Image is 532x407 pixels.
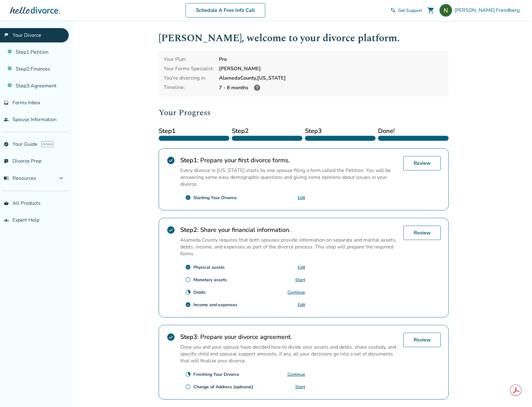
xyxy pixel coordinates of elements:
[455,7,522,14] span: [PERSON_NAME] Frendberg
[164,65,214,72] div: Your Forms Specialist:
[4,218,9,223] span: groups
[12,99,40,106] span: Forms Inbox
[57,174,65,182] span: expand_more
[185,277,191,282] span: radio_button_unchecked
[232,126,302,136] span: Step 2
[167,156,175,165] span: check_circle
[295,384,305,390] a: Start
[390,8,395,13] span: phone_in_talk
[180,344,398,364] p: Once you and your spouse have decided how to divide your assets and debts, share custody, and spe...
[185,195,191,200] span: check_circle
[185,289,191,295] span: clock_loader_40
[4,117,9,122] span: people
[219,84,444,91] div: 7 - 8 months
[185,371,191,377] span: clock_loader_40
[186,3,265,17] a: Schedule A Free Info Call
[180,156,199,164] strong: Step 1 :
[185,264,191,270] span: check_circle
[41,141,53,147] span: AI beta
[180,167,398,188] p: Every divorce in [US_STATE] starts by one spouse filing a form called the Petition. You will be a...
[219,56,444,63] div: Pro
[4,100,9,105] span: inbox
[164,56,214,63] div: Your Plan:
[180,333,199,341] strong: Step 3 :
[295,277,305,283] a: Start
[298,195,305,201] a: Edit
[193,195,237,201] div: Starting Your Divorce
[219,75,444,81] div: Alameda County, [US_STATE]
[4,176,9,181] span: menu_book
[392,156,532,407] iframe: Chat Widget
[193,264,225,270] div: Physical assets
[378,126,449,136] span: Done!
[287,371,305,377] a: Continue
[390,7,422,13] a: phone_in_talkGet Support
[298,302,305,308] a: Edit
[167,333,175,341] span: check_circle
[440,4,452,17] img: Neil Frendberg
[180,156,398,164] h2: Prepare your first divorce forms.
[193,277,227,283] div: Monetary assets
[219,65,444,72] div: [PERSON_NAME]
[4,201,9,206] span: shopping_basket
[287,289,305,295] a: Continue
[4,142,9,147] span: explore
[164,75,214,81] div: You're divorcing in:
[159,126,229,136] span: Step 1
[180,333,398,341] h2: Prepare your divorce agreement.
[193,371,239,377] div: Finishing Your Divorce
[193,289,206,295] div: Debts
[305,126,375,136] span: Step 3
[167,226,175,234] span: check_circle
[185,384,191,390] span: radio_button_unchecked
[193,302,237,308] div: Income and expenses
[185,302,191,307] span: check_circle
[193,384,253,390] div: Change of Address (optional)
[4,159,9,164] span: list_alt_check
[180,237,398,257] p: Alameda County requires that both spouses provide information on separate and marital assets, deb...
[180,226,199,234] strong: Step 2 :
[4,33,9,38] span: flag_2
[164,84,214,91] div: Timeline:
[427,7,435,14] span: shopping_cart
[298,264,305,270] a: Edit
[180,226,398,234] h2: Share your financial information.
[4,175,36,182] span: Resources
[159,31,449,46] h1: [PERSON_NAME] , welcome to your divorce platform.
[159,106,449,119] h2: Your Progress
[398,7,422,13] span: Get Support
